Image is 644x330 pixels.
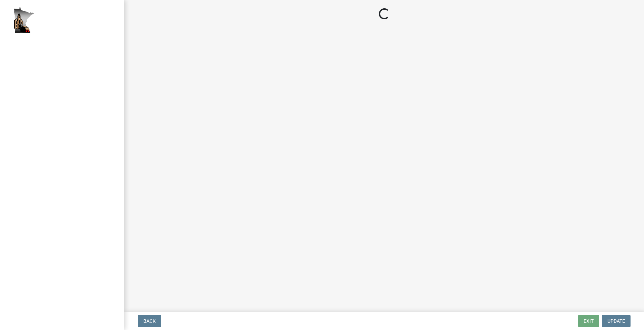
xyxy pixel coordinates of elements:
[607,318,625,324] span: Update
[578,315,599,327] button: Exit
[14,7,35,33] img: Houston County, Minnesota
[138,315,161,327] button: Back
[143,318,156,324] span: Back
[602,315,631,327] button: Update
